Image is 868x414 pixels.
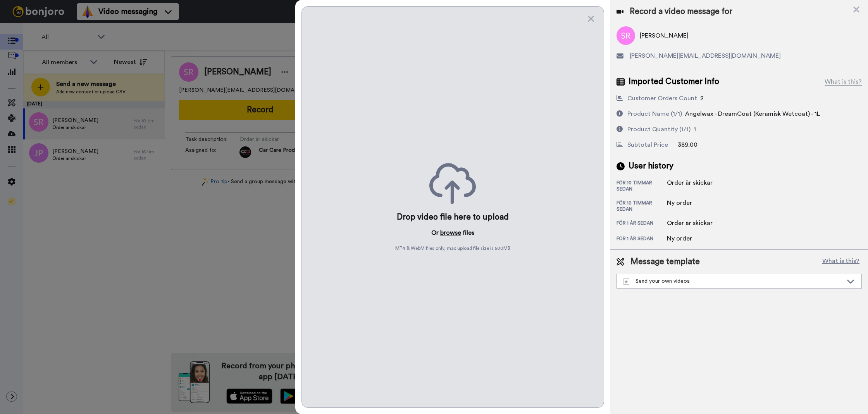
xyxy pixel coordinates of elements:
p: Or files [431,228,474,237]
div: Ny order [667,198,706,208]
span: MP4 & WebM files only, max upload file size is 500 MB [395,245,510,251]
div: Customer Orders Count [627,94,697,103]
div: Product Name (1/1) [627,109,682,119]
div: What is this? [825,77,862,86]
button: browse [440,228,461,237]
div: för 10 timmar sedan [617,180,667,192]
span: 1 [694,126,696,132]
div: Drop video file here to upload [397,212,509,223]
span: [PERSON_NAME][EMAIL_ADDRESS][DOMAIN_NAME] [630,51,781,60]
span: Angelwax - DreamCoat (Keramisk Wetcoat) - 1L [685,111,820,117]
div: för 10 timmar sedan [617,200,667,212]
div: för 1 år sedan [617,220,667,228]
div: Send your own videos [623,277,843,285]
div: för 1 år sedan [617,235,667,243]
div: Subtotal Price [627,140,668,149]
img: demo-template.svg [623,278,629,285]
button: What is this? [820,256,862,268]
span: Imported Customer Info [629,76,719,88]
span: 2 [700,95,704,101]
span: Message template [630,256,700,268]
div: Ny order [667,234,706,243]
div: Order är skickar [667,218,713,228]
div: Product Quantity (1/1) [627,125,691,134]
span: User history [629,160,673,172]
span: 389.00 [678,142,697,148]
div: Order är skickar [667,178,713,187]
